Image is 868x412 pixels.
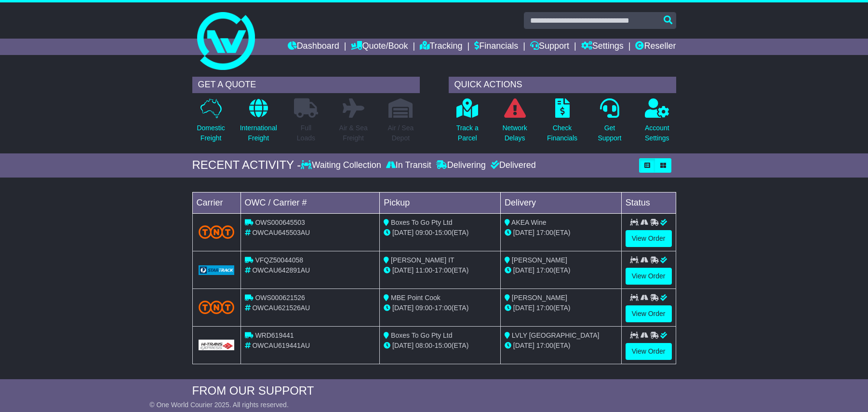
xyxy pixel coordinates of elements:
td: Carrier [192,192,240,213]
div: Delivering [434,160,488,171]
span: 17:00 [536,304,553,312]
span: Boxes To Go Pty Ltd [391,331,452,339]
span: 17:00 [536,342,553,349]
span: [DATE] [513,266,534,274]
span: 09:00 [415,229,432,236]
span: OWS000621526 [255,294,305,302]
div: Waiting Collection [301,160,383,171]
p: Air & Sea Freight [339,123,368,143]
a: Dashboard [288,39,339,55]
span: [PERSON_NAME] [512,256,567,264]
td: OWC / Carrier # [240,192,380,213]
span: 15:00 [435,342,452,349]
span: Boxes To Go Pty Ltd [391,219,452,226]
a: NetworkDelays [502,98,527,149]
div: (ETA) [505,228,617,238]
span: 17:00 [435,304,452,312]
span: 17:00 [536,229,553,236]
span: [DATE] [392,266,414,274]
div: - (ETA) [384,303,496,313]
span: 17:00 [536,266,553,274]
div: (ETA) [505,303,617,313]
span: © One World Courier 2025. All rights reserved. [149,401,289,409]
div: - (ETA) [384,228,496,238]
a: Track aParcel [456,98,479,149]
span: [DATE] [392,304,414,312]
p: Check Financials [547,123,577,143]
a: View Order [626,343,672,360]
a: Financials [474,39,518,55]
span: [DATE] [513,304,534,312]
span: [DATE] [392,342,414,349]
span: 08:00 [415,342,432,349]
span: 11:00 [415,266,432,274]
td: Delivery [500,192,621,213]
span: 09:00 [415,304,432,312]
div: - (ETA) [384,341,496,351]
span: OWCAU645503AU [252,229,310,236]
span: VFQZ50044058 [255,256,303,264]
span: [DATE] [513,229,534,236]
p: Account Settings [645,123,669,143]
a: InternationalFreight [240,98,278,149]
span: [PERSON_NAME] IT [391,256,454,264]
p: Track a Parcel [456,123,479,143]
span: OWCAU642891AU [252,266,310,274]
img: TNT_Domestic.png [199,301,235,314]
img: GetCarrierServiceLogo [199,265,235,275]
a: CheckFinancials [547,98,578,149]
a: Settings [581,39,624,55]
p: Get Support [598,123,621,143]
a: Support [530,39,569,55]
span: [DATE] [392,229,414,236]
a: Quote/Book [351,39,408,55]
span: OWCAU621526AU [252,304,310,312]
div: (ETA) [505,341,617,351]
img: GetCarrierServiceLogo [199,340,235,350]
div: RECENT ACTIVITY - [192,158,301,172]
p: Full Loads [294,123,318,143]
p: Domestic Freight [197,123,225,143]
p: Air / Sea Depot [388,123,414,143]
div: QUICK ACTIONS [449,77,676,93]
a: DomesticFreight [196,98,225,149]
div: Delivered [488,160,536,171]
div: (ETA) [505,265,617,275]
span: WRD619441 [255,331,294,339]
a: Reseller [635,39,676,55]
td: Status [621,192,676,213]
div: FROM OUR SUPPORT [192,384,676,398]
span: MBE Point Cook [391,294,441,302]
div: - (ETA) [384,265,496,275]
span: 17:00 [435,266,452,274]
a: View Order [626,230,672,247]
td: Pickup [380,192,501,213]
a: View Order [626,268,672,285]
a: AccountSettings [644,98,670,149]
a: Tracking [420,39,462,55]
span: LVLY [GEOGRAPHIC_DATA] [512,331,600,339]
span: [DATE] [513,342,534,349]
span: [PERSON_NAME] [512,294,567,302]
span: OWCAU619441AU [252,342,310,349]
p: Network Delays [502,123,527,143]
span: AKEA Wine [511,219,546,226]
img: TNT_Domestic.png [199,225,235,238]
span: OWS000645503 [255,219,305,226]
div: GET A QUOTE [192,77,420,93]
a: View Order [626,305,672,322]
span: 15:00 [435,229,452,236]
p: International Freight [240,123,277,143]
div: In Transit [384,160,434,171]
a: GetSupport [597,98,622,149]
